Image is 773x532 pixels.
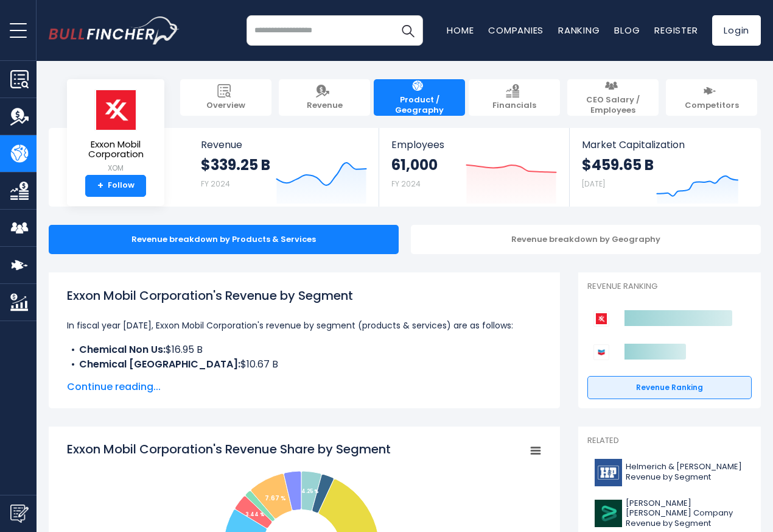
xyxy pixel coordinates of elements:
[67,342,542,357] li: $16.95 B
[307,101,343,111] span: Revenue
[593,311,609,327] img: Exxon Mobil Corporation competitors logo
[49,225,399,254] div: Revenue breakdown by Products & Services
[391,179,421,189] small: FY 2024
[614,24,640,37] a: Blog
[666,79,757,116] a: Competitors
[391,155,438,174] strong: 61,000
[67,318,542,333] p: In fiscal year [DATE], Exxon Mobil Corporation's revenue by segment (products & services) are as ...
[587,436,752,446] p: Related
[201,179,230,189] small: FY 2024
[654,24,698,37] a: Register
[49,16,180,44] a: Go to homepage
[180,79,271,116] a: Overview
[77,163,155,174] small: XOM
[97,180,103,191] strong: +
[67,357,542,372] li: $10.67 B
[582,139,747,151] span: Market Capitalization
[587,456,752,489] a: Helmerich & [PERSON_NAME] Revenue by Segment
[379,128,568,207] a: Employees 61,000 FY 2024
[49,16,180,44] img: bullfincher logo
[582,155,654,174] strong: $459.65 B
[206,101,245,111] span: Overview
[570,128,760,207] a: Market Capitalization $459.65 B [DATE]
[79,342,166,356] b: Chemical Non Us:
[380,95,459,116] span: Product / Geography
[67,441,391,458] tspan: Exxon Mobil Corporation's Revenue Share by Segment
[582,179,605,189] small: [DATE]
[301,488,318,495] tspan: 4.25 %
[685,101,739,111] span: Competitors
[447,24,474,37] a: Home
[189,128,379,207] a: Revenue $339.25 B FY 2024
[558,24,600,37] a: Ranking
[567,79,659,116] a: CEO Salary / Employees
[593,344,609,360] img: Chevron Corporation competitors logo
[391,139,556,151] span: Employees
[595,500,622,527] img: BKR logo
[587,376,752,399] a: Revenue Ranking
[374,79,465,116] a: Product / Geography
[626,498,744,530] span: [PERSON_NAME] [PERSON_NAME] Company Revenue by Segment
[77,140,155,160] span: Exxon Mobil Corporation
[76,89,155,175] a: Exxon Mobil Corporation XOM
[469,79,560,116] a: Financials
[411,225,761,254] div: Revenue breakdown by Geography
[265,494,286,503] tspan: 7.67 %
[79,357,240,371] b: Chemical [GEOGRAPHIC_DATA]:
[573,95,652,116] span: CEO Salary / Employees
[201,155,270,174] strong: $339.25 B
[712,15,761,46] a: Login
[201,139,367,151] span: Revenue
[245,511,264,518] tspan: 3.44 %
[587,282,752,292] p: Revenue Ranking
[67,380,542,394] span: Continue reading...
[279,79,370,116] a: Revenue
[85,175,146,197] a: +Follow
[67,286,542,305] h1: Exxon Mobil Corporation's Revenue by Segment
[595,459,622,486] img: HP logo
[488,24,544,37] a: Companies
[492,101,536,111] span: Financials
[393,15,423,46] button: Search
[626,462,744,483] span: Helmerich & [PERSON_NAME] Revenue by Segment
